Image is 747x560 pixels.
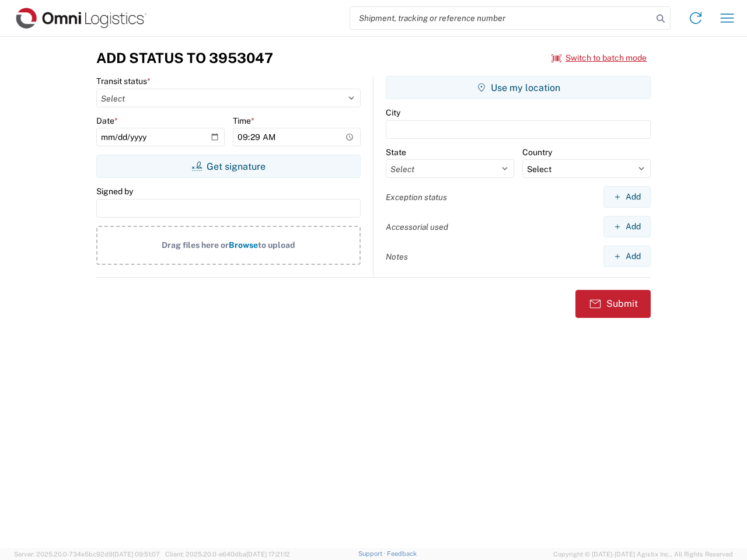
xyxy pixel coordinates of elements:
[165,551,290,558] span: Client: 2025.20.0-e640dba
[258,240,295,250] span: to upload
[386,222,448,232] label: Accessorial used
[575,290,651,318] button: Submit
[522,147,552,157] label: Country
[14,551,160,558] span: Server: 2025.20.0-734e5bc92d9
[603,246,651,267] button: Add
[96,116,118,126] label: Date
[603,186,651,208] button: Add
[387,550,417,557] a: Feedback
[386,251,408,262] label: Notes
[96,155,361,178] button: Get signature
[386,107,400,118] label: City
[551,48,647,68] button: Switch to batch mode
[386,147,406,157] label: State
[246,551,290,558] span: [DATE] 17:21:12
[162,240,229,250] span: Drag files here or
[233,116,254,126] label: Time
[603,216,651,237] button: Add
[113,551,160,558] span: [DATE] 09:51:07
[96,186,133,197] label: Signed by
[96,76,151,86] label: Transit status
[386,192,447,202] label: Exception status
[553,549,733,559] span: Copyright © [DATE]-[DATE] Agistix Inc., All Rights Reserved
[96,50,273,66] h3: Add Status to 3953047
[358,550,388,557] a: Support
[229,240,258,250] span: Browse
[350,7,652,29] input: Shipment, tracking or reference number
[386,76,651,99] button: Use my location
